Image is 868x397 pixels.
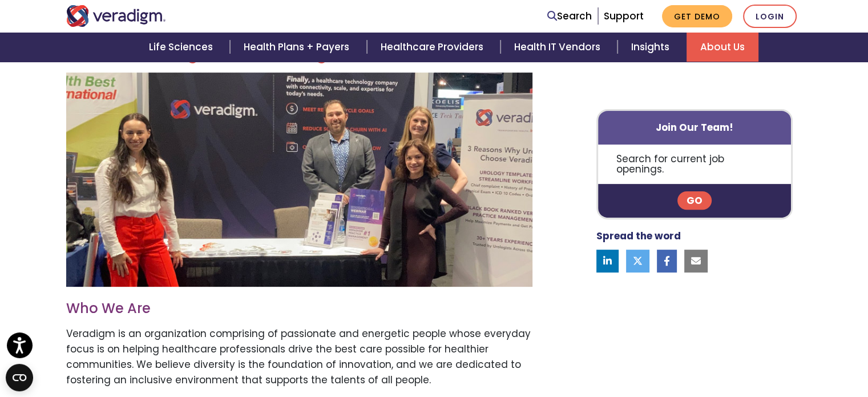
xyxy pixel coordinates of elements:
[66,326,532,388] p: Veradigm is an organization comprising of passionate and energetic people whose everyday focus is...
[367,33,500,62] a: Healthcare Providers
[500,33,617,62] a: Health IT Vendors
[617,33,687,62] a: Insights
[662,5,732,27] a: Get Demo
[598,145,792,184] p: Search for current job openings.
[230,33,366,62] a: Health Plans + Payers
[66,300,532,317] h3: Who We Are
[66,5,166,27] img: Veradigm logo
[604,9,644,23] a: Support
[547,9,592,24] a: Search
[135,33,230,62] a: Life Sciences
[656,121,733,134] strong: Join Our Team!
[596,230,681,243] strong: Spread the word
[6,364,33,391] button: Open CMP widget
[677,192,712,210] a: Go
[66,45,532,64] h2: Join the Veradigm Team, Change
[743,5,797,28] a: Login
[687,33,758,62] a: About Us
